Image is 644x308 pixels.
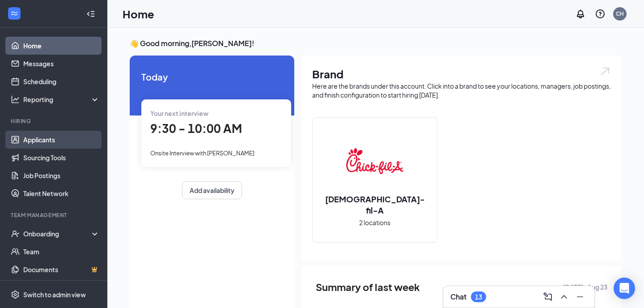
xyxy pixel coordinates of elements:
[573,290,587,304] button: Minimize
[123,6,154,21] h1: Home
[23,229,92,238] div: Onboarding
[11,290,20,299] svg: Settings
[86,9,95,18] svg: Collapse
[23,55,100,73] a: Messages
[23,73,100,90] a: Scheduling
[150,109,208,117] span: Your next interview
[346,133,403,190] img: Chick-fil-A
[11,229,20,238] svg: UserCheck
[23,184,100,202] a: Talent Network
[616,10,624,17] div: CH
[599,66,611,77] img: open.6027fd2a22e1237b5b06.svg
[11,211,98,219] div: Team Management
[23,243,100,261] a: Team
[559,291,569,302] svg: ChevronUp
[359,218,390,227] span: 2 locations
[575,291,585,302] svg: Minimize
[150,121,242,136] span: 9:30 - 10:00 AM
[150,150,254,157] span: Onsite Interview with [PERSON_NAME]
[10,9,19,18] svg: WorkstreamLogo
[23,290,86,299] div: Switch to admin view
[450,292,466,302] h3: Chat
[141,70,283,84] span: Today
[614,278,635,299] div: Open Intercom Messenger
[475,293,482,301] div: 13
[563,282,607,292] span: [DATE] - Aug 23
[23,149,100,167] a: Sourcing Tools
[542,291,553,302] svg: ComposeMessage
[23,131,100,149] a: Applicants
[313,193,437,216] h2: [DEMOGRAPHIC_DATA]-fil-A
[557,290,571,304] button: ChevronUp
[130,38,622,48] h3: 👋 Good morning, [PERSON_NAME] !
[11,117,98,125] div: Hiring
[11,95,20,104] svg: Analysis
[316,279,420,295] span: Summary of last week
[575,9,586,19] svg: Notifications
[312,81,611,99] div: Here are the brands under this account. Click into a brand to see your locations, managers, job p...
[595,9,606,19] svg: QuestionInfo
[23,278,100,296] a: SurveysCrown
[23,95,100,104] div: Reporting
[23,261,100,278] a: DocumentsCrown
[23,37,100,55] a: Home
[541,290,555,304] button: ComposeMessage
[182,181,242,199] button: Add availability
[312,66,611,81] h1: Brand
[23,167,100,184] a: Job Postings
